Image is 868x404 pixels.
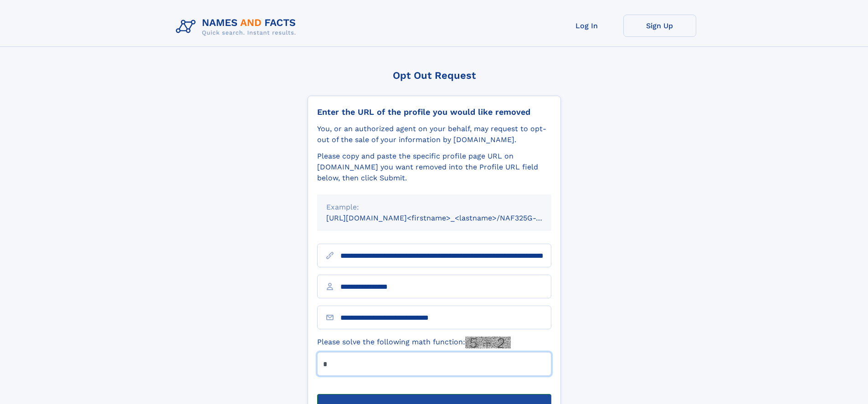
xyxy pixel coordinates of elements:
[172,15,303,39] img: Logo Names and Facts
[317,337,511,348] label: Please solve the following math function:
[623,15,696,37] a: Sign Up
[326,214,569,222] small: [URL][DOMAIN_NAME]<firstname>_<lastname>/NAF325G-xxxxxxxx
[317,123,551,145] div: You, or an authorized agent on your behalf, may request to opt-out of the sale of your informatio...
[317,107,551,117] div: Enter the URL of the profile you would like removed
[550,15,623,37] a: Log In
[317,151,551,184] div: Please copy and paste the specific profile page URL on [DOMAIN_NAME] you want removed into the Pr...
[326,202,542,213] div: Example:
[308,70,561,81] div: Opt Out Request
